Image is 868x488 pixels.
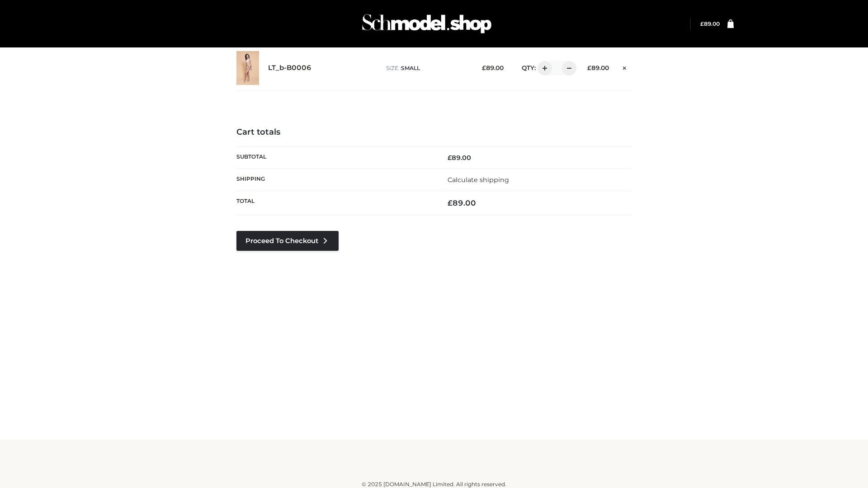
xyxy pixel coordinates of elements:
a: Remove this item [618,61,632,73]
span: SMALL [401,65,420,71]
th: Subtotal [236,146,434,169]
bdi: 89.00 [448,154,471,162]
span: £ [448,198,453,207]
a: Proceed to Checkout [236,231,339,251]
bdi: 89.00 [700,20,720,27]
span: £ [482,64,486,71]
bdi: 89.00 [482,64,504,71]
th: Shipping [236,169,434,191]
h4: Cart totals [236,127,632,137]
span: £ [587,64,591,71]
bdi: 89.00 [448,198,476,207]
th: Total [236,191,434,215]
img: Schmodel Admin 964 [359,6,495,42]
bdi: 89.00 [587,64,609,71]
a: LT_b-B0006 [268,64,311,72]
div: QTY: [513,61,573,75]
p: size : [386,64,468,72]
span: £ [700,20,704,27]
a: Calculate shipping [448,176,509,184]
a: £89.00 [700,20,720,27]
span: £ [448,154,452,162]
img: LT_b-B0006 - SMALL [236,51,259,85]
